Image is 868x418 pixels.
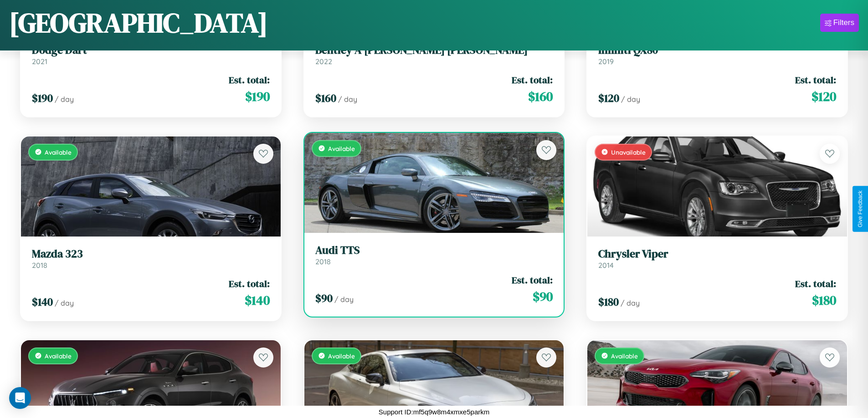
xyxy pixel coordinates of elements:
[328,352,355,360] span: Available
[611,352,638,360] span: Available
[833,18,854,27] div: Filters
[598,91,619,106] span: $ 120
[315,257,331,266] span: 2018
[611,148,646,156] span: Unavailable
[32,91,53,106] span: $ 190
[338,95,357,104] span: / day
[9,387,31,409] div: Open Intercom Messenger
[45,148,72,156] span: Available
[512,273,553,287] span: Est. total:
[795,73,836,86] span: Est. total:
[32,247,270,270] a: Mazda 3232018
[512,73,553,86] span: Est. total:
[598,57,614,66] span: 2019
[315,244,553,257] h3: Audi TTS
[598,44,836,57] h3: Infiniti QX80
[598,294,619,309] span: $ 180
[598,44,836,66] a: Infiniti QX802019
[45,352,72,360] span: Available
[315,91,336,106] span: $ 160
[315,244,553,266] a: Audi TTS2018
[229,277,270,290] span: Est. total:
[598,261,614,270] span: 2014
[812,291,836,309] span: $ 180
[795,277,836,290] span: Est. total:
[229,73,270,86] span: Est. total:
[315,44,553,66] a: Bentley A [PERSON_NAME] [PERSON_NAME]2022
[315,291,333,306] span: $ 90
[32,44,270,57] h3: Dodge Dart
[621,298,640,307] span: / day
[32,247,270,261] h3: Mazda 323
[598,247,836,270] a: Chrysler Viper2014
[812,87,836,106] span: $ 120
[598,247,836,261] h3: Chrysler Viper
[9,4,268,41] h1: [GEOGRAPHIC_DATA]
[32,294,53,309] span: $ 140
[379,406,489,418] p: Support ID: mf5q9w8m4xmxe5parkm
[32,261,47,270] span: 2018
[315,57,332,66] span: 2022
[328,145,355,152] span: Available
[55,95,74,104] span: / day
[857,191,863,227] div: Give Feedback
[245,291,270,309] span: $ 140
[245,87,270,106] span: $ 190
[32,44,270,66] a: Dodge Dart2021
[621,95,640,104] span: / day
[32,57,47,66] span: 2021
[334,295,354,304] span: / day
[820,14,859,32] button: Filters
[315,44,553,57] h3: Bentley A [PERSON_NAME] [PERSON_NAME]
[528,87,553,106] span: $ 160
[533,287,553,306] span: $ 90
[55,298,74,307] span: / day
